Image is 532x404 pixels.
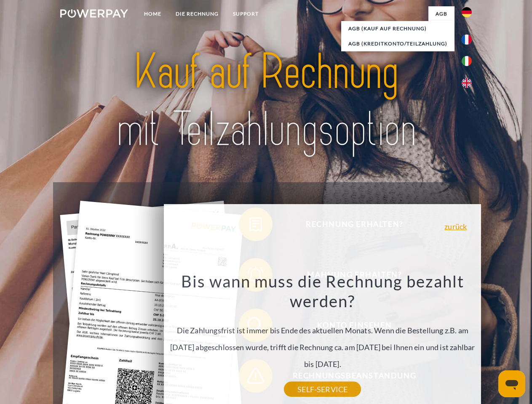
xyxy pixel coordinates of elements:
[462,56,472,66] img: it
[341,36,454,51] a: AGB (Kreditkonto/Teilzahlung)
[428,6,454,21] a: agb
[444,223,467,230] a: zurück
[462,7,472,17] img: de
[462,35,472,45] img: fr
[168,6,226,21] a: DIE RECHNUNG
[80,40,452,161] img: title-powerpay_de.svg
[462,78,472,88] img: en
[341,21,454,36] a: AGB (Kauf auf Rechnung)
[226,6,266,21] a: SUPPORT
[137,6,168,21] a: Home
[284,382,361,397] a: SELF-SERVICE
[60,9,128,18] img: logo-powerpay-white.svg
[498,370,525,397] iframe: Schaltfläche zum Öffnen des Messaging-Fensters
[169,271,476,311] h3: Bis wann muss die Rechnung bezahlt werden?
[169,271,476,389] div: Die Zahlungsfrist ist immer bis Ende des aktuellen Monats. Wenn die Bestellung z.B. am [DATE] abg...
